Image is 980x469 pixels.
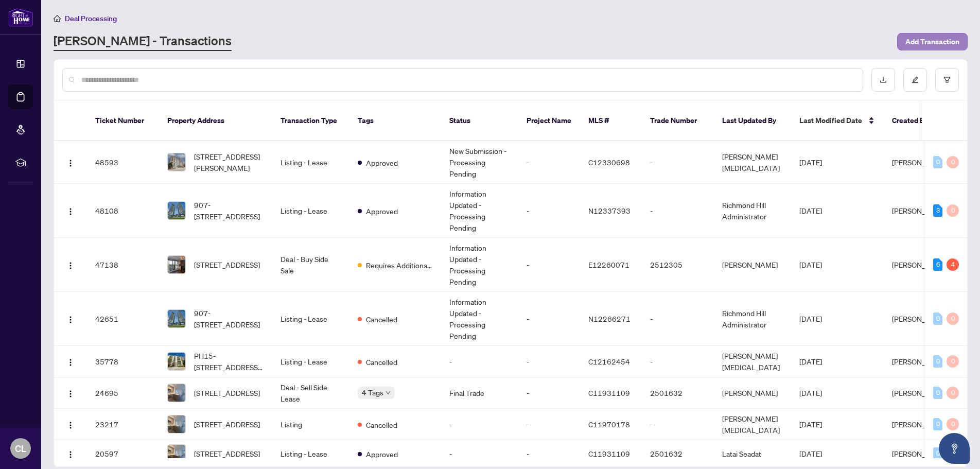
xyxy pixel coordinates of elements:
td: Listing [272,409,349,440]
span: [DATE] [799,420,822,429]
td: - [642,292,714,346]
img: Logo [66,207,75,216]
button: Logo [62,353,79,370]
img: thumbnail-img [168,445,185,462]
span: [PERSON_NAME] [892,158,948,167]
span: [STREET_ADDRESS] [194,387,260,398]
div: 0 [933,387,942,399]
span: Cancelled [366,419,397,430]
div: 4 [947,258,959,271]
img: Logo [66,358,75,367]
span: C12330698 [588,158,630,167]
span: [STREET_ADDRESS] [194,259,260,270]
td: - [518,346,580,377]
span: filter [943,76,951,83]
td: Final Trade [441,377,518,409]
img: logo [8,8,33,27]
span: N12337393 [588,206,631,215]
div: 0 [933,355,942,368]
td: Deal - Buy Side Sale [272,238,349,292]
th: Status [441,101,518,141]
button: Logo [62,385,79,401]
span: [PERSON_NAME] [892,388,948,397]
img: thumbnail-img [168,256,185,273]
span: Approved [366,448,398,460]
span: C11931109 [588,388,630,397]
td: - [518,184,580,238]
button: Logo [62,416,79,432]
span: [DATE] [799,314,822,323]
span: Approved [366,205,398,217]
span: [DATE] [799,357,822,366]
span: [DATE] [799,388,822,397]
div: 0 [933,418,942,430]
td: 20597 [87,440,159,467]
img: thumbnail-img [168,310,185,327]
img: thumbnail-img [168,202,185,219]
div: 0 [947,418,959,430]
span: edit [912,76,919,83]
td: [PERSON_NAME] [714,238,791,292]
div: 0 [947,387,959,399]
span: E12260071 [588,260,629,269]
td: - [441,440,518,467]
span: [DATE] [799,158,822,167]
img: Logo [66,421,75,429]
th: Last Modified Date [791,101,884,141]
th: Created By [884,101,946,141]
td: 2501632 [642,377,714,409]
span: [STREET_ADDRESS] [194,448,260,459]
div: 6 [933,258,942,271]
span: download [880,76,887,83]
td: New Submission - Processing Pending [441,141,518,184]
td: - [518,377,580,409]
td: Richmond Hill Administrator [714,292,791,346]
img: Logo [66,390,75,398]
td: - [642,346,714,377]
button: Logo [62,310,79,327]
span: Approved [366,157,398,168]
img: Logo [66,316,75,324]
td: 42651 [87,292,159,346]
td: - [518,409,580,440]
div: 0 [947,355,959,368]
button: edit [903,68,927,92]
span: [PERSON_NAME] [892,206,948,215]
span: Last Modified Date [799,115,862,126]
td: 23217 [87,409,159,440]
span: [STREET_ADDRESS][PERSON_NAME] [194,151,264,173]
img: thumbnail-img [168,384,185,402]
button: Logo [62,202,79,219]
button: Logo [62,445,79,462]
a: [PERSON_NAME] - Transactions [54,32,232,51]
span: Cancelled [366,356,397,368]
span: home [54,15,61,22]
td: [PERSON_NAME][MEDICAL_DATA] [714,409,791,440]
div: 3 [933,204,942,217]
span: [PERSON_NAME] [892,357,948,366]
td: - [642,184,714,238]
button: filter [935,68,959,92]
div: 0 [933,156,942,168]
div: 0 [933,312,942,325]
div: 0 [947,204,959,217]
img: thumbnail-img [168,353,185,370]
th: MLS # [580,101,642,141]
td: - [642,409,714,440]
td: 24695 [87,377,159,409]
span: [DATE] [799,206,822,215]
div: 0 [947,156,959,168]
img: thumbnail-img [168,153,185,171]
span: PH15-[STREET_ADDRESS][PERSON_NAME] [194,350,264,373]
span: 4 Tags [362,387,383,398]
td: Listing - Lease [272,440,349,467]
span: down [386,390,391,395]
td: - [441,346,518,377]
span: [STREET_ADDRESS] [194,419,260,430]
button: Open asap [939,433,970,464]
td: Information Updated - Processing Pending [441,292,518,346]
span: C12162454 [588,357,630,366]
span: C11970178 [588,420,630,429]
td: [PERSON_NAME] [714,377,791,409]
span: CL [15,441,26,456]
